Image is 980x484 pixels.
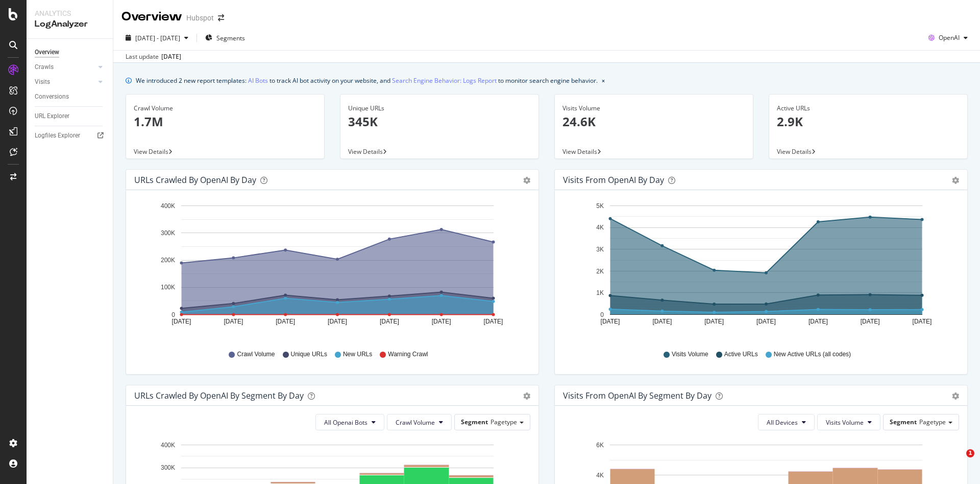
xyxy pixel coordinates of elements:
[777,147,812,156] span: View Details
[919,418,946,426] span: Pagetype
[348,113,531,130] p: 345K
[121,8,182,26] div: Overview
[596,268,604,275] text: 2K
[35,111,69,122] div: URL Explorer
[563,390,712,401] div: Visits from OpenAI By Segment By Day
[596,224,604,232] text: 4K
[126,75,968,86] div: info banner
[563,198,953,340] svg: A chart.
[939,33,960,42] span: OpenAI
[348,147,383,156] span: View Details
[134,104,316,113] div: Crawl Volume
[491,418,517,426] span: Pagetype
[596,472,604,479] text: 4K
[652,318,672,325] text: [DATE]
[387,414,452,430] button: Crawl Volume
[596,246,604,253] text: 3K
[161,52,181,61] div: [DATE]
[523,393,530,400] div: gear
[35,77,50,87] div: Visits
[563,175,664,185] div: Visits from OpenAI by day
[35,62,54,73] div: Crawls
[135,34,180,42] span: [DATE] - [DATE]
[161,442,175,449] text: 400K
[224,318,243,325] text: [DATE]
[161,284,175,291] text: 100K
[134,198,525,340] div: A chart.
[601,318,620,325] text: [DATE]
[952,177,959,184] div: gear
[596,202,604,210] text: 5K
[201,30,249,46] button: Segments
[126,52,181,61] div: Last update
[599,73,607,88] button: close banner
[461,418,488,426] span: Segment
[161,202,175,210] text: 400K
[808,318,828,325] text: [DATE]
[596,442,604,449] text: 6K
[774,350,851,359] span: New Active URLs (all codes)
[35,130,106,141] a: Logfiles Explorer
[396,418,435,427] span: Crawl Volume
[861,318,880,325] text: [DATE]
[35,91,106,102] a: Conversions
[35,47,59,58] div: Overview
[767,418,798,427] span: All Devices
[134,175,256,185] div: URLs Crawled by OpenAI by day
[945,449,970,474] iframe: Intercom live chat
[523,177,530,184] div: gear
[826,418,864,427] span: Visits Volume
[724,350,758,359] span: Active URLs
[218,14,224,21] div: arrow-right-arrow-left
[756,318,776,325] text: [DATE]
[380,318,399,325] text: [DATE]
[596,289,604,296] text: 1K
[924,30,972,46] button: OpenAI
[328,318,347,325] text: [DATE]
[890,418,917,426] span: Segment
[35,91,69,102] div: Conversions
[432,318,451,325] text: [DATE]
[35,62,95,73] a: Crawls
[777,104,960,113] div: Active URLs
[171,311,175,318] text: 0
[392,75,497,86] a: Search Engine Behavior: Logs Report
[777,113,960,130] p: 2.9K
[161,464,175,471] text: 300K
[35,47,106,58] a: Overview
[136,75,598,86] div: We introduced 2 new report templates: to track AI bot activity on your website, and to monitor se...
[216,34,245,42] span: Segments
[324,418,367,427] span: All Openai Bots
[35,77,95,87] a: Visits
[388,350,428,359] span: Warning Crawl
[134,147,168,156] span: View Details
[161,257,175,264] text: 200K
[704,318,724,325] text: [DATE]
[343,350,372,359] span: New URLs
[315,414,384,430] button: All Openai Bots
[952,393,959,400] div: gear
[161,229,175,237] text: 300K
[172,318,191,325] text: [DATE]
[186,13,214,23] div: Hubspot
[35,8,105,18] div: Analytics
[600,311,604,318] text: 0
[562,147,597,156] span: View Details
[913,318,932,325] text: [DATE]
[562,104,745,113] div: Visits Volume
[134,390,304,401] div: URLs Crawled by OpenAI By Segment By Day
[562,113,745,130] p: 24.6K
[758,414,815,430] button: All Devices
[966,449,974,457] span: 1
[35,130,80,141] div: Logfiles Explorer
[276,318,295,325] text: [DATE]
[672,350,708,359] span: Visits Volume
[237,350,275,359] span: Crawl Volume
[817,414,880,430] button: Visits Volume
[134,113,316,130] p: 1.7M
[121,30,192,46] button: [DATE] - [DATE]
[291,350,327,359] span: Unique URLs
[35,111,106,122] a: URL Explorer
[484,318,503,325] text: [DATE]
